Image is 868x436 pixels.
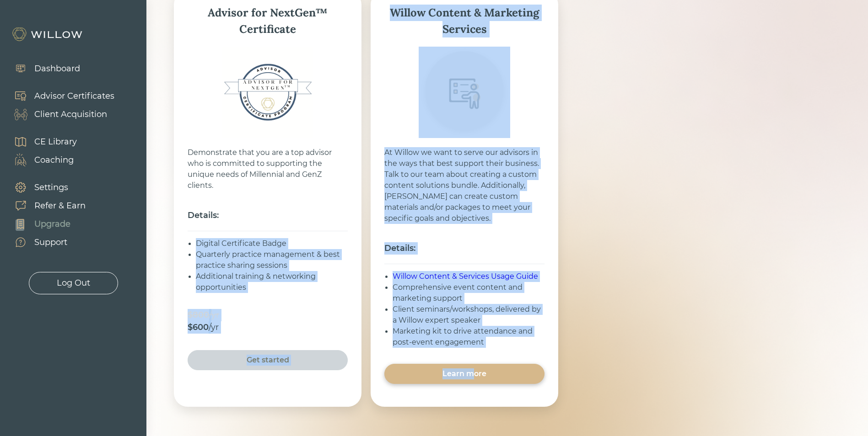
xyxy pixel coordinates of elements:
[34,136,77,148] div: CE Library
[419,47,510,138] img: willowContentIcon.png
[34,218,70,230] div: Upgrade
[196,271,348,293] div: Additional training & networking opportunities
[384,147,545,224] div: At Willow we want to serve our advisors in the ways that best support their business. Talk to our...
[395,368,534,379] div: Learn more
[209,321,219,334] div: /yr
[34,181,68,194] div: Settings
[34,90,114,102] div: Advisor Certificates
[196,238,348,249] div: Digital Certificate Badge
[188,209,348,222] div: Details:
[393,282,545,304] div: Comprehensive event content and marketing support
[393,304,545,326] div: Client seminars/workshops, delivered by a Willow expert speaker
[209,309,219,321] div: /yr
[5,87,114,105] a: Advisor Certificates
[384,242,545,255] div: Details:
[5,178,86,197] a: Settings
[188,309,348,321] div: $800
[34,63,80,75] div: Dashboard
[34,236,67,249] div: Support
[222,47,313,138] img: Certificate_Program_Badge_NextGen.png
[188,147,348,191] div: Demonstrate that you are a top advisor who is committed to supporting the unique needs of Millenn...
[5,215,86,233] a: Upgrade
[11,27,85,42] img: Willow
[196,249,348,271] div: Quarterly practice management & best practice sharing sessions
[188,5,348,37] div: Advisor for NextGen™ Certificate
[34,108,107,121] div: Client Acquisition
[5,197,86,215] a: Refer & Earn
[5,151,77,169] a: Coaching
[198,355,337,366] div: Get started
[393,326,545,348] div: Marketing kit to drive attendance and post-event engagement
[5,59,80,78] a: Dashboard
[393,271,545,282] a: Willow Content & Services Usage Guide
[384,5,545,37] div: Willow Content & Marketing Services
[5,105,114,123] a: Client Acquisition
[34,154,74,166] div: Coaching
[5,133,77,151] a: CE Library
[34,200,86,212] div: Refer & Earn
[188,321,348,334] div: $600
[57,277,90,289] div: Log Out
